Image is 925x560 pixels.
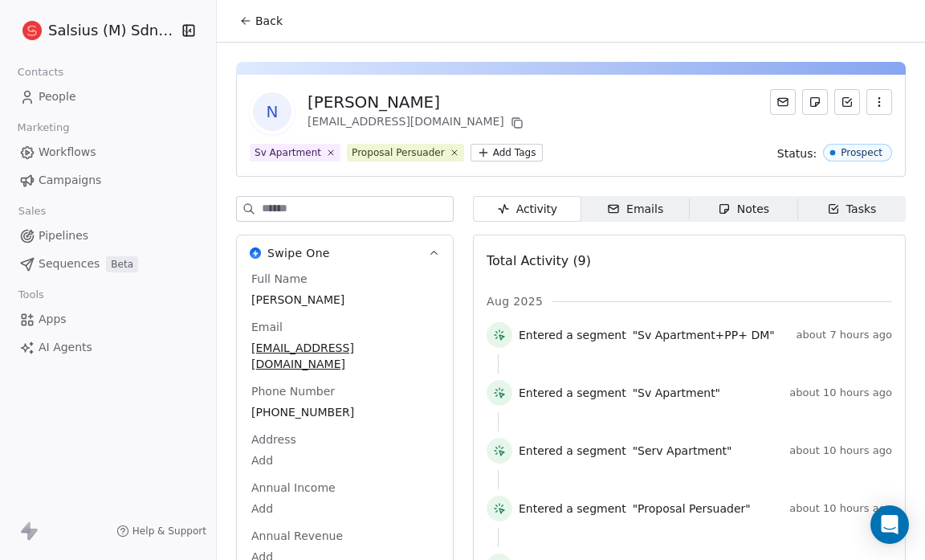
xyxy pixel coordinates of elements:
span: about 10 hours ago [789,444,892,457]
button: Add Tags [471,144,543,161]
div: [PERSON_NAME] [308,91,527,113]
button: Salsius (M) Sdn Bhd [19,17,171,44]
div: Open Intercom Messenger [870,505,909,544]
div: Emails [607,201,663,218]
span: Address [248,431,300,448]
span: N [253,92,291,131]
div: [EMAIL_ADDRESS][DOMAIN_NAME] [308,113,527,133]
span: Pipelines [39,227,88,244]
span: Status: [777,145,817,161]
div: Proposal Persuader [352,145,445,160]
a: Pipelines [13,223,203,249]
span: Sequences [39,255,100,272]
span: "Serv Apartment" [633,443,732,459]
a: AI Agents [13,334,203,361]
span: about 10 hours ago [789,502,892,515]
span: Tools [11,283,51,307]
img: logo%20salsius.png [22,21,42,40]
img: Swipe One [250,247,261,259]
div: Notes [718,201,769,218]
span: [PERSON_NAME] [251,292,438,308]
div: Sv Apartment [255,145,321,160]
span: Help & Support [132,525,206,538]
span: Add [251,452,438,468]
span: Annual Revenue [248,528,346,544]
div: Prospect [841,147,882,158]
span: Campaigns [39,172,101,189]
div: Tasks [827,201,877,218]
span: Email [248,319,286,335]
span: Beta [106,256,138,272]
span: Sales [11,199,53,223]
span: Marketing [10,116,76,140]
span: Entered a segment [519,501,626,517]
span: about 10 hours ago [789,386,892,399]
span: Workflows [39,144,96,161]
span: People [39,88,76,105]
span: Salsius (M) Sdn Bhd [48,20,177,41]
span: AI Agents [39,339,92,356]
span: Contacts [10,60,71,84]
a: Workflows [13,139,203,166]
span: Phone Number [248,383,338,399]
a: SequencesBeta [13,251,203,277]
span: Swipe One [267,245,330,261]
span: Entered a segment [519,327,626,343]
a: Apps [13,306,203,333]
span: Entered a segment [519,443,626,459]
button: Swipe OneSwipe One [237,235,453,271]
span: Back [255,13,283,29]
span: [PHONE_NUMBER] [251,404,438,420]
span: Annual Income [248,480,339,496]
span: "Sv Apartment+PP+ DM" [633,327,775,343]
a: Help & Support [116,525,206,538]
span: Apps [39,311,67,328]
span: Aug 2025 [487,293,543,309]
span: "Sv Apartment" [633,385,720,401]
button: Back [230,6,292,35]
span: Total Activity (9) [487,253,591,268]
span: "Proposal Persuader" [633,501,751,517]
span: Full Name [248,271,311,287]
a: Campaigns [13,167,203,194]
span: [EMAIL_ADDRESS][DOMAIN_NAME] [251,340,438,372]
span: Add [251,501,438,517]
a: People [13,84,203,110]
span: about 7 hours ago [797,329,892,341]
span: Entered a segment [519,385,626,401]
